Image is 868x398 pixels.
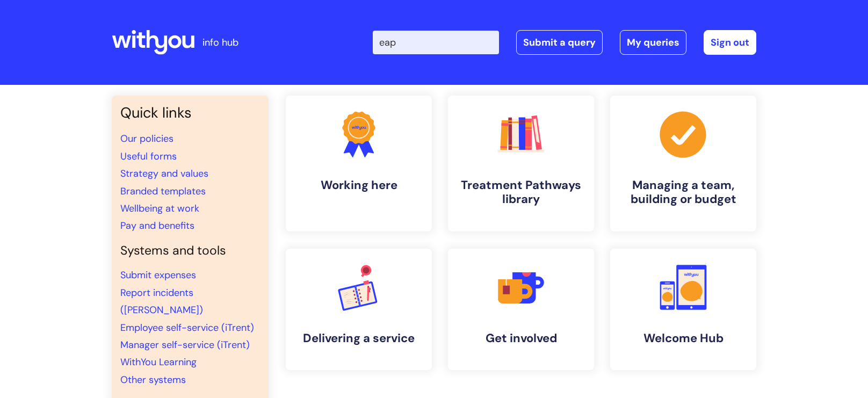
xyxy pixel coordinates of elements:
[120,243,260,258] h4: Systems and tools
[120,338,250,351] a: Manager self-service (iTrent)
[610,96,756,231] a: Managing a team, building or budget
[120,104,260,121] h3: Quick links
[610,249,756,370] a: Welcome Hub
[120,132,173,145] a: Our policies
[120,219,194,232] a: Pay and benefits
[120,269,196,281] a: Submit expenses
[120,356,197,368] a: WithYou Learning
[448,96,594,231] a: Treatment Pathways library
[620,30,686,55] a: My queries
[120,373,186,386] a: Other systems
[286,96,432,231] a: Working here
[294,331,423,345] h4: Delivering a service
[448,249,594,370] a: Get involved
[120,150,177,163] a: Useful forms
[457,178,585,207] h4: Treatment Pathways library
[120,185,206,198] a: Branded templates
[286,249,432,370] a: Delivering a service
[120,321,254,334] a: Employee self-service (iTrent)
[373,31,499,54] input: Search
[373,30,756,55] div: | -
[120,286,203,316] a: Report incidents ([PERSON_NAME])
[619,331,748,345] h4: Welcome Hub
[294,178,423,192] h4: Working here
[704,30,756,55] a: Sign out
[120,202,199,215] a: Wellbeing at work
[120,167,208,180] a: Strategy and values
[516,30,603,55] a: Submit a query
[202,34,238,51] p: info hub
[619,178,748,207] h4: Managing a team, building or budget
[457,331,585,345] h4: Get involved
